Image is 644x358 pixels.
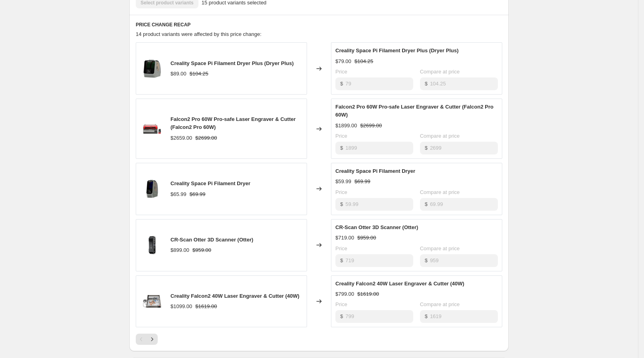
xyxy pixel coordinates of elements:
button: Next [147,334,158,345]
span: Price [335,69,347,75]
h6: PRICE CHANGE RECAP [136,22,502,28]
span: $ [425,257,428,263]
span: CR-Scan Otter 3D Scanner (Otter) [170,237,253,243]
div: $89.00 [170,70,186,78]
strike: $69.99 [190,190,206,198]
span: Compare at price [420,301,460,307]
span: $ [425,313,428,319]
strike: $1619.00 [357,290,379,298]
span: $ [425,201,428,207]
nav: Pagination [136,334,158,345]
span: Compare at price [420,189,460,195]
div: $1099.00 [170,303,192,311]
span: $ [340,145,343,151]
span: $ [340,313,343,319]
span: Falcon2 Pro 60W Pro-safe Laser Engraver & Cutter (Falcon2 Pro 60W) [170,116,296,130]
span: Compare at price [420,69,460,75]
div: $1899.00 [335,122,357,130]
span: Compare at price [420,133,460,139]
span: 14 product variants were affected by this price change: [136,31,262,37]
span: Price [335,133,347,139]
strike: $104.25 [355,57,373,65]
div: $899.00 [170,246,189,254]
strike: $959.00 [192,246,211,254]
strike: $2699.00 [360,122,382,130]
img: Space_Pi_Filament_Dryer_Plus_1_80x.png [140,57,164,81]
span: Falcon2 Pro 60W Pro-safe Laser Engraver & Cutter (Falcon2 Pro 60W) [335,104,493,118]
span: Creality Space Pi Filament Dryer [170,180,250,186]
span: Creality Falcon2 40W Laser Engraver & Cutter (40W) [170,293,299,299]
span: Creality Falcon2 40W Laser Engraver & Cutter (40W) [335,281,464,287]
img: CR-Scan_Otter_1_7b7e47be-32c2-447d-87e3-a252c32311a4_80x.png [140,233,164,257]
span: $ [340,201,343,207]
strike: $1619.00 [195,303,217,311]
div: $79.00 [335,57,351,65]
span: $ [425,81,428,87]
span: Creality Space Pi Filament Dryer Plus (Dryer Plus) [170,60,294,66]
img: Falcon2_Pro_40W_1.6W_80x.png [140,117,164,141]
span: Price [335,301,347,307]
div: $719.00 [335,234,354,242]
span: Compare at price [420,245,460,251]
span: Creality Space Pi Filament Dryer Plus (Dryer Plus) [335,47,459,53]
div: $799.00 [335,290,354,298]
strike: $104.25 [190,70,208,78]
span: $ [340,81,343,87]
strike: $959.00 [357,234,376,242]
div: $65.99 [170,190,186,198]
span: $ [425,145,428,151]
img: Space_Pi_Filament_Dryer_1_80x.png [140,177,164,201]
span: Price [335,189,347,195]
div: $59.99 [335,178,351,186]
span: $ [340,257,343,263]
strike: $69.99 [355,178,371,186]
span: Price [335,245,347,251]
span: CR-Scan Otter 3D Scanner (Otter) [335,224,418,230]
img: Falcon2_40W_80x.png [140,289,164,313]
span: Creality Space Pi Filament Dryer [335,168,415,174]
div: $2659.00 [170,134,192,142]
strike: $2699.00 [195,134,217,142]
